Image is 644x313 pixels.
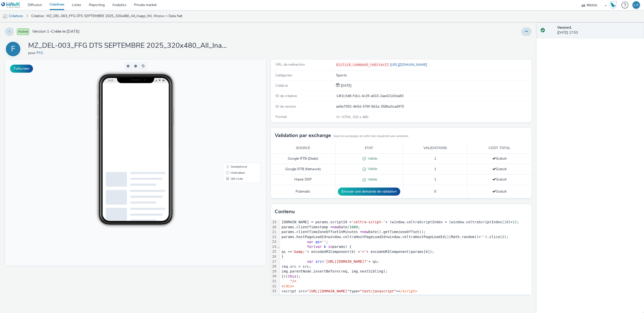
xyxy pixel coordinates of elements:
[340,83,351,88] div: Création 31 juillet 2025, 17:53
[335,143,403,153] th: Etat
[506,220,508,224] span: 0
[271,143,335,153] th: Source
[1,2,21,8] img: undefined Logo
[28,41,229,51] h1: MZ_DEL-003_FFG DTS SEPTEMBRE 2025_320x480_All_Inapp_WL Mozoo + Data Nat
[403,143,467,153] th: Validations
[271,244,277,249] div: 24
[271,284,277,289] div: 32
[32,29,79,34] span: Version 1 - Créée le [DATE]
[492,156,507,161] span: Gratuit
[366,177,377,182] span: Valide
[341,115,368,119] span: 320 x 480
[29,10,185,22] a: Créative : MZ_DEL-003_FFG DTS SEPTEMBRE 2025_320x480_All_Inapp_WL Mozoo + Data Nat
[275,132,331,139] h3: Validation par exchange
[334,134,408,138] small: Seuls les exchanges de cette liste requièrent une validation
[271,254,277,259] div: 26
[315,245,322,249] span: var
[332,225,339,229] span: new
[5,47,23,51] a: F
[271,225,277,230] div: 20
[360,289,396,293] span: "text/javascript"
[336,63,389,67] code: ${click_command_redirect}
[351,220,385,224] span: 'celtra-script-'
[219,116,255,122] li: QR Code
[219,110,255,116] li: Ordinateur
[271,220,277,225] div: 19
[349,225,358,229] span: 1000
[307,259,313,263] span: var
[275,73,292,78] span: Catégories
[271,259,277,264] div: 27
[336,104,531,109] div: ae5e7092-4b5d-476f-8d1a-358ba3cad970
[284,284,294,288] span: /div>
[271,264,277,269] div: 28
[275,62,305,67] span: URL de redirection
[28,51,36,55] span: pour
[609,1,619,9] a: Hawk Academy
[557,25,571,30] strong: Version 1
[362,230,368,234] span: new
[434,177,436,182] span: 1
[11,42,15,56] div: F
[271,239,277,244] div: 23
[288,274,296,278] span: this
[634,1,638,9] div: LA
[336,73,531,78] div: Sports
[307,245,313,249] span: for
[307,289,349,293] span: "[URL][DOMAIN_NAME]"
[226,106,242,109] span: Smartphone
[609,1,617,9] img: Hawk Academy
[434,167,436,171] span: 1
[467,143,532,153] th: Coût total
[322,240,326,244] span: ''
[226,112,240,115] span: Ordinateur
[219,104,255,110] li: Smartphone
[271,230,277,235] div: 21
[275,104,296,109] span: ID de version
[557,25,640,35] div: [DATE] 17:53
[292,250,307,254] span: '&amp;'
[338,188,400,196] button: Envoyer une demande de validation
[492,177,507,182] span: Gratuit
[271,185,335,198] td: Pubmatic
[492,189,507,194] span: Gratuit
[271,289,277,294] div: 33
[360,250,366,254] span: '='
[328,245,332,249] span: in
[271,269,277,274] div: 29
[315,259,322,263] span: src
[17,28,29,35] span: Activé
[366,166,377,171] span: Valide
[434,156,436,161] span: 1
[502,235,504,239] span: 2
[366,156,377,161] span: Valide
[481,235,485,239] span: ''
[375,215,392,219] span: 'script'
[290,279,296,283] span: "/>
[340,83,351,88] span: [DATE]
[226,118,238,121] span: QR Code
[315,215,322,219] span: req
[3,14,8,19] img: mobile
[324,245,326,249] span: k
[342,115,352,119] span: HTML
[492,167,507,171] span: Gratuit
[271,279,277,284] div: 31
[271,274,277,279] div: 30
[275,94,297,98] span: ID de créative
[271,164,335,174] td: Google RTB (Network)
[271,174,335,185] td: Hawk DSP
[275,114,287,119] span: Format
[271,235,277,240] div: 22
[400,289,417,293] span: /script>
[513,220,515,224] span: 1
[10,65,33,73] button: Fullscreen
[275,83,288,88] span: Créée le
[277,245,280,249] span: Fold line
[275,208,295,215] h3: Contenu
[315,240,320,244] span: qs
[324,259,369,263] span: '[URL][DOMAIN_NAME]?'
[307,240,313,244] span: var
[36,51,45,55] a: FFG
